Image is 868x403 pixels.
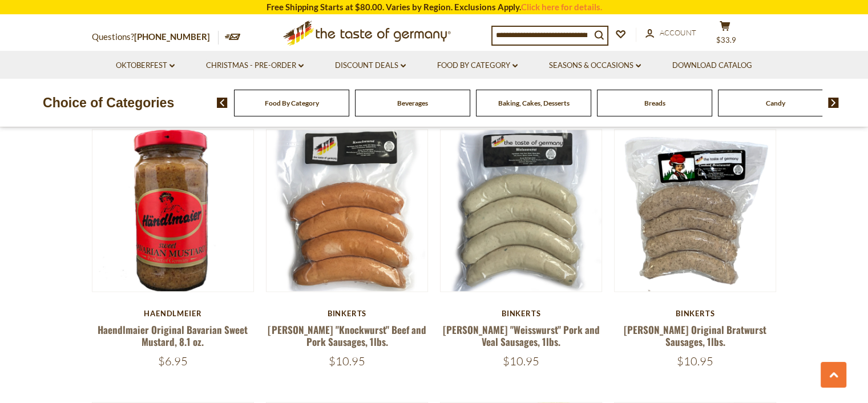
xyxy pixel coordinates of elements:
[677,353,713,368] span: $10.95
[644,99,665,107] a: Breads
[206,59,304,72] a: Christmas - PRE-ORDER
[92,30,219,45] p: Questions?
[158,353,188,368] span: $6.95
[92,308,255,317] div: Haendlmeier
[437,59,518,72] a: Food By Category
[265,99,319,107] a: Food By Category
[708,21,742,49] button: $33.9
[645,27,696,39] a: Account
[335,59,406,72] a: Discount Deals
[549,59,641,72] a: Seasons & Occasions
[440,308,603,317] div: Binkerts
[266,308,429,317] div: Binkerts
[98,322,248,348] a: Haendlmaier Original Bavarian Sweet Mustard, 8.1 oz.
[672,59,752,72] a: Download Catalog
[614,308,777,317] div: Binkerts
[134,31,210,42] a: [PHONE_NUMBER]
[441,130,602,291] img: Binkert
[624,322,766,348] a: [PERSON_NAME] Original Bratwurst Sausages, 1lbs.
[329,353,365,368] span: $10.95
[92,130,254,291] img: Haendlmaier Original Bavarian Sweet Mustard, 8.1 oz.
[498,99,570,107] a: Baking, Cakes, Desserts
[268,322,426,348] a: [PERSON_NAME] "Knockwurst" Beef and Pork Sausages, 1lbs.
[267,130,428,291] img: Binkert
[443,322,600,348] a: [PERSON_NAME] "Weisswurst" Pork and Veal Sausages, 1lbs.
[615,130,776,291] img: Binkert’s Original Bratwurst Sausages, 1lbs.
[397,99,428,107] a: Beverages
[660,28,696,37] span: Account
[521,2,602,12] a: Click here for details.
[828,98,839,108] img: next arrow
[116,59,175,72] a: Oktoberfest
[766,99,785,107] a: Candy
[503,353,539,368] span: $10.95
[217,98,228,108] img: previous arrow
[716,35,736,45] span: $33.9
